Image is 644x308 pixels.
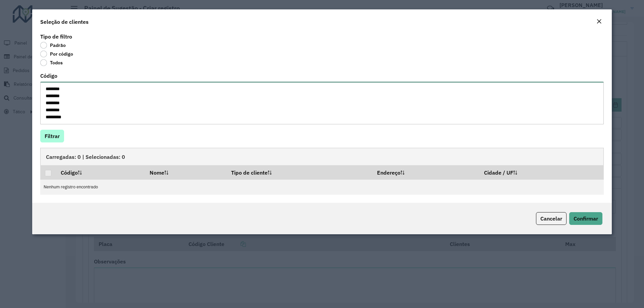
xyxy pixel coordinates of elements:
label: Todos [40,59,63,66]
td: Nenhum registro encontrado [40,180,604,195]
th: Cidade / UF [480,165,604,179]
th: Nome [145,165,227,179]
th: Endereço [372,165,480,179]
label: Por código [40,51,73,57]
em: Fechar [596,19,602,24]
div: Carregadas: 0 | Selecionadas: 0 [40,148,604,165]
button: Close [594,17,604,26]
th: Código [56,165,145,179]
label: Tipo de filtro [40,33,72,41]
span: Confirmar [574,215,598,222]
th: Tipo de cliente [227,165,372,179]
button: Confirmar [569,212,602,225]
h4: Seleção de clientes [40,18,89,26]
label: Código [40,72,57,80]
button: Cancelar [536,212,567,225]
label: Padrão [40,42,66,49]
span: Cancelar [540,215,562,222]
button: Filtrar [40,130,64,142]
